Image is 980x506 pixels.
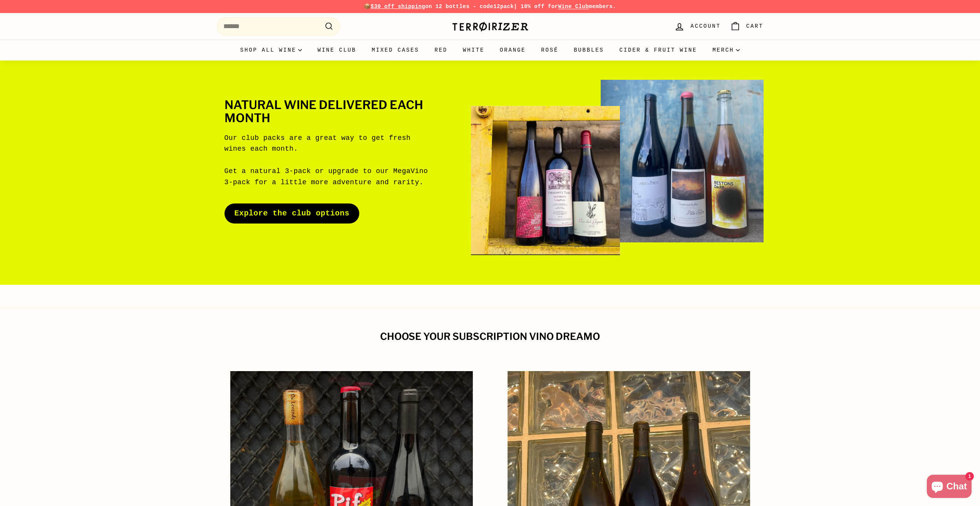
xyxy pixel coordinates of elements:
[670,15,725,38] a: Account
[925,475,974,500] inbox-online-store-chat: Shopify online store chat
[201,40,779,61] div: Primary
[558,3,589,10] a: Wine Club
[566,40,611,61] a: Bubbles
[427,40,455,61] a: Red
[612,40,705,61] a: Cider & Fruit Wine
[217,2,764,11] p: 📦 on 12 bottles - code | 10% off for members.
[364,40,427,61] a: Mixed Cases
[371,3,426,10] span: $30 off shipping
[233,40,310,61] summary: Shop all wine
[746,22,764,30] span: Cart
[455,40,492,61] a: White
[533,40,566,61] a: Rosé
[224,203,360,224] a: Explore the club options
[492,40,533,61] a: Orange
[224,99,429,124] h2: Natural wine delivered each month
[690,22,720,30] span: Account
[224,133,429,188] p: Our club packs are a great way to get fresh wines each month. Get a natural 3-pack or upgrade to ...
[705,40,747,61] summary: Merch
[310,40,364,61] a: Wine Club
[493,3,514,10] strong: 12pack
[217,331,764,342] h2: Choose your subscription vino dreamo
[725,15,768,38] a: Cart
